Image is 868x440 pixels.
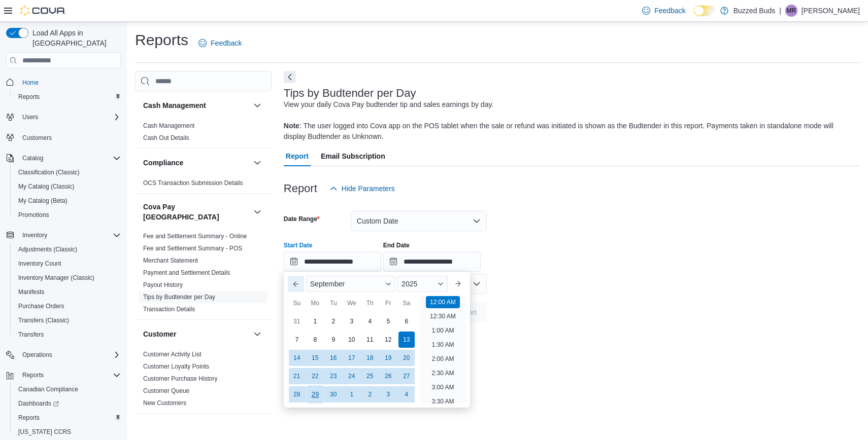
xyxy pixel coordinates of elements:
a: Payout History [143,281,183,288]
ul: Time [420,296,466,404]
span: Washington CCRS [14,426,121,438]
span: Cash Out Details [143,134,189,142]
button: My Catalog (Beta) [10,194,125,208]
button: Compliance [143,158,249,168]
span: Hide Parameters [342,184,395,194]
div: Compliance [135,177,272,193]
div: September, 2025 [288,312,416,404]
span: Merchant Statement [143,256,198,265]
span: New Customers [143,399,186,407]
li: 1:00 AM [427,324,458,337]
a: Fee and Settlement Summary - Online [143,233,247,240]
a: Payment and Settlement Details [143,269,230,276]
div: day-2 [325,313,342,329]
div: day-10 [344,332,360,348]
button: Catalog [18,152,47,164]
button: [US_STATE] CCRS [10,425,125,439]
button: Cova Pay [GEOGRAPHIC_DATA] [251,206,263,218]
a: Inventory Count [14,258,65,270]
p: Buzzed Buds [733,5,776,17]
span: Tips by Budtender per Day [143,293,215,301]
span: Transfers (Classic) [14,314,121,326]
button: My Catalog (Classic) [10,179,125,194]
div: day-14 [289,350,305,366]
div: Button. Open the year selector. 2025 is currently selected. [397,276,448,292]
button: Inventory Manager (Classic) [10,271,125,285]
a: My Catalog (Classic) [14,180,79,193]
a: Customers [18,132,56,144]
input: Dark Mode [694,6,715,16]
span: Customer Activity List [143,350,202,358]
input: Press the down key to open a popover containing a calendar. [383,251,481,272]
button: Purchase Orders [10,299,125,313]
span: Adjustments (Classic) [18,245,77,253]
b: Note [284,122,299,130]
a: Purchase Orders [14,300,69,312]
div: day-18 [362,350,378,366]
a: Customer Activity List [143,351,202,358]
div: day-7 [289,332,305,348]
a: Transfers [14,328,48,341]
button: Open list of options [473,280,481,288]
div: Su [289,295,305,311]
div: Button. Open the month selector. September is currently selected. [306,276,395,292]
span: Transfers [18,331,44,339]
button: Reports [18,369,48,381]
span: Adjustments (Classic) [14,243,121,255]
span: Customers [22,134,52,142]
span: Inventory [18,229,121,241]
span: Customer Purchase History [143,375,218,383]
a: Promotions [14,209,53,221]
div: day-30 [325,386,342,402]
div: Mo [307,295,323,311]
div: day-24 [344,368,360,384]
button: Operations [2,348,125,362]
button: Previous Month [288,276,304,292]
div: day-4 [362,313,378,329]
span: Fee and Settlement Summary - POS [143,244,242,252]
div: day-1 [344,386,360,402]
a: Merchant Statement [143,257,198,264]
span: Fee and Settlement Summary - Online [143,232,247,240]
button: Classification (Classic) [10,165,125,179]
span: OCS Transaction Submission Details [143,179,243,187]
span: Cash Management [143,122,194,130]
div: day-1 [307,313,323,329]
div: day-21 [289,368,305,384]
li: 3:30 AM [427,395,458,408]
span: Canadian Compliance [14,383,121,395]
div: day-17 [344,350,360,366]
div: Tu [325,295,342,311]
button: Next month [450,276,466,292]
span: My Catalog (Beta) [18,197,68,205]
button: Reports [10,411,125,425]
a: Transfers (Classic) [14,314,73,326]
button: Reports [10,90,125,104]
span: Reports [18,414,40,422]
div: day-5 [380,313,396,329]
a: Customer Loyalty Points [143,363,209,370]
button: Reports [2,368,125,382]
span: Home [22,79,39,87]
span: Classification (Classic) [18,168,80,176]
span: Feedback [654,6,685,16]
div: View your daily Cova Pay budtender tip and sales earnings by day. : The user logged into Cova app... [284,99,855,142]
div: day-28 [289,386,305,402]
p: [PERSON_NAME] [802,5,860,17]
span: Inventory Count [18,260,61,268]
h3: Cash Management [143,100,206,111]
a: My Catalog (Beta) [14,195,72,207]
span: Classification (Classic) [14,166,121,178]
div: We [344,295,360,311]
a: Adjustments (Classic) [14,243,81,255]
button: Canadian Compliance [10,382,125,396]
span: Transfers (Classic) [18,316,69,324]
button: Users [18,111,42,123]
div: day-3 [344,313,360,329]
span: My Catalog (Classic) [14,180,121,193]
div: day-8 [307,332,323,348]
li: 12:00 AM [426,296,460,308]
div: day-23 [325,368,342,384]
button: Cova Pay [GEOGRAPHIC_DATA] [143,202,249,222]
